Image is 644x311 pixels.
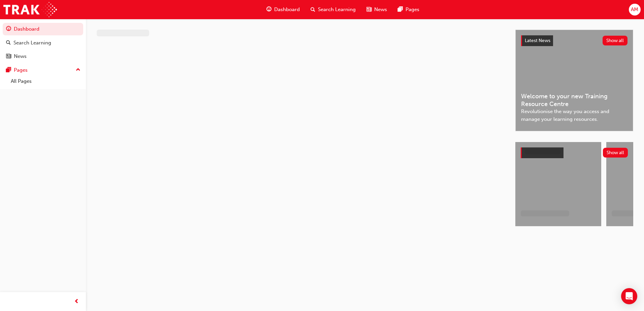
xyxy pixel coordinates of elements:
[8,76,83,87] a: All Pages
[621,288,637,304] div: Open Intercom Messenger
[76,66,80,74] span: up-icon
[406,6,419,13] span: Pages
[305,3,361,16] a: search-iconSearch Learning
[603,148,628,158] button: Show all
[521,108,627,123] span: Revolutionise the way you access and manage your learning resources.
[3,64,83,76] button: Pages
[74,298,79,306] span: prev-icon
[3,37,83,49] a: Search Learning
[3,2,57,17] img: Trak
[14,53,27,60] div: News
[261,3,305,16] a: guage-iconDashboard
[398,5,403,14] span: pages-icon
[521,93,627,108] span: Welcome to your new Training Resource Centre
[6,26,11,32] span: guage-icon
[374,6,387,13] span: News
[266,5,271,14] span: guage-icon
[521,147,628,158] a: Show all
[14,66,28,74] div: Pages
[6,40,11,46] span: search-icon
[311,5,315,14] span: search-icon
[521,35,627,46] a: Latest NewsShow all
[318,6,356,13] span: Search Learning
[629,4,641,15] button: AM
[3,22,83,64] button: DashboardSearch LearningNews
[6,54,11,60] span: news-icon
[603,36,628,45] button: Show all
[366,5,372,14] span: news-icon
[6,67,11,73] span: pages-icon
[392,3,425,16] a: pages-iconPages
[525,38,550,43] span: Latest News
[3,50,83,63] a: News
[3,23,83,35] a: Dashboard
[361,3,392,16] a: news-iconNews
[515,30,633,131] a: Latest NewsShow allWelcome to your new Training Resource CentreRevolutionise the way you access a...
[13,39,51,47] div: Search Learning
[631,6,638,13] span: AM
[274,6,300,13] span: Dashboard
